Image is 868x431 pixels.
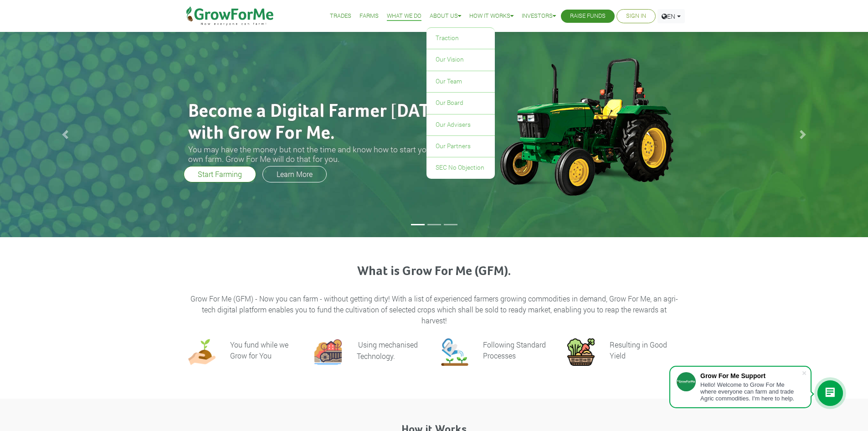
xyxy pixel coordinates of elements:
[483,340,546,360] h6: Following Standard Processes
[357,340,418,361] p: Using mechanised Technology.
[190,293,679,326] p: Grow For Me (GFM) - Now you can farm - without getting dirty! With a list of experienced farmers ...
[426,28,495,49] a: Traction
[700,381,801,402] div: Hello! Welcome to Grow For Me where everyone can farm and trade Agric commodities. I'm here to help.
[426,71,495,92] a: Our Team
[426,157,495,178] a: SEC No Objection
[387,11,421,21] a: What We Do
[188,145,448,164] h3: You may have the money but not the time and know how to start your own farm. Grow For Me will do ...
[610,340,667,360] h6: Resulting in Good Yield
[190,264,679,280] h3: What is Grow For Me (GFM).
[262,166,327,182] a: Learn More
[426,93,495,114] a: Our Board
[426,114,495,135] a: Our Advisers
[430,11,461,21] a: About Us
[484,53,687,199] img: growforme image
[469,11,514,21] a: How it Works
[314,338,342,366] img: growforme image
[230,340,288,360] h6: You fund while we Grow for You
[567,338,595,366] img: growforme image
[626,11,646,21] a: Sign In
[330,11,351,21] a: Trades
[657,9,685,23] a: EN
[522,11,556,21] a: Investors
[426,49,495,70] a: Our Vision
[184,166,256,182] a: Start Farming
[441,338,468,366] img: growforme image
[188,338,216,366] img: growforme image
[360,11,379,21] a: Farms
[700,372,801,379] div: Grow For Me Support
[570,11,606,21] a: Raise Funds
[426,136,495,157] a: Our Partners
[188,101,448,145] h2: Become a Digital Farmer [DATE] with Grow For Me.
